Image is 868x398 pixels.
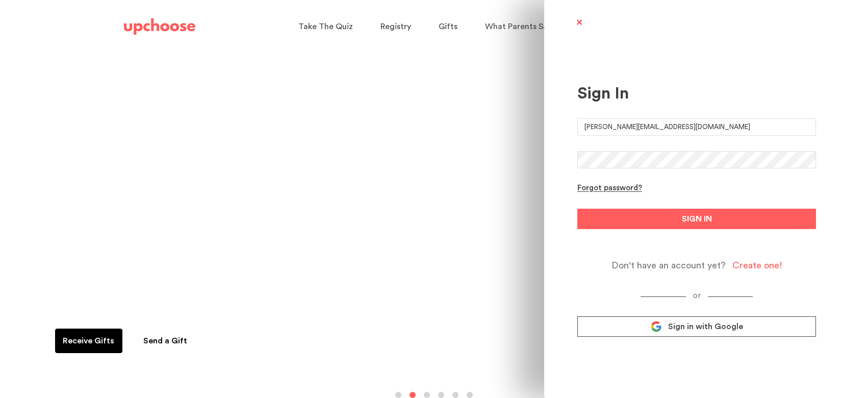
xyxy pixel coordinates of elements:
a: Sign in with Google [577,316,816,337]
div: Sign In [577,84,816,103]
div: Create one! [732,260,782,271]
input: E-mail [577,118,816,136]
div: Forgot password? [577,184,642,193]
span: Don't have an account yet? [611,260,726,271]
button: SIGN IN [577,209,816,229]
span: or [686,292,708,300]
span: SIGN IN [682,213,712,225]
span: Sign in with Google [668,321,743,332]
